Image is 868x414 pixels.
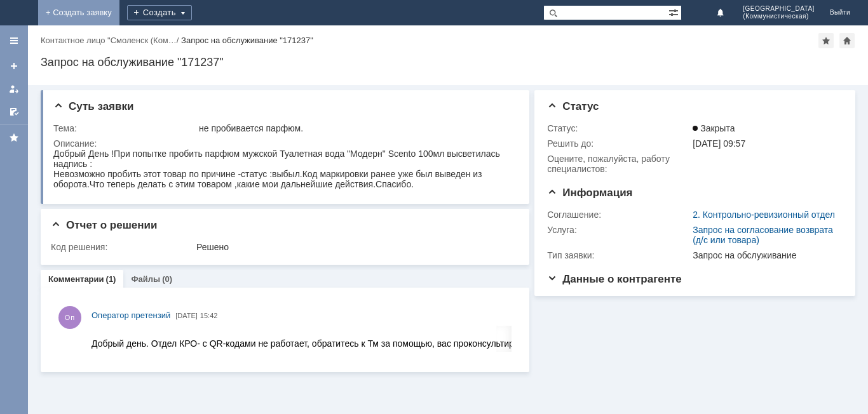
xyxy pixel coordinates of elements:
div: Сделать домашней страницей [839,33,855,48]
span: [DATE] [175,312,198,319]
div: (0) [162,274,172,284]
div: Добавить в избранное [818,33,834,48]
div: Соглашение: [547,210,690,220]
div: Статус: [547,123,690,133]
span: Закрыта [693,123,735,133]
span: Данные о контрагенте [547,273,682,285]
div: не пробивается парфюм. [199,123,512,133]
div: Oцените, пожалуйста, работу специалистов: [547,154,690,174]
a: Запрос на согласование возврата (д/с или товара) [693,225,833,245]
div: Запрос на обслуживание "171237" [41,56,855,69]
div: Решено [196,242,512,252]
a: Мои согласования [4,102,24,122]
a: Создать заявку [4,56,24,76]
div: Тип заявки: [547,250,690,260]
div: Запрос на обслуживание [693,250,837,260]
div: Тема: [53,123,196,133]
span: Отчет о решении [51,219,157,231]
a: Файлы [131,274,160,284]
a: Комментарии [48,274,104,284]
span: Суть заявки [53,100,133,112]
span: 15:42 [200,312,218,319]
span: Оператор претензий [92,310,170,320]
div: Решить до: [547,138,690,149]
span: [DATE] 09:57 [693,138,745,149]
a: Контактное лицо "Смоленск (Ком… [41,36,177,45]
div: Описание: [53,138,515,149]
a: Мои заявки [4,79,24,99]
span: Информация [547,187,632,199]
div: Код решения: [51,242,194,252]
div: / [41,36,181,45]
div: Запрос на обслуживание "171237" [181,36,313,45]
span: Расширенный поиск [668,6,681,18]
a: 2. Контрольно-ревизионный отдел [693,210,835,220]
div: Услуга: [547,225,690,235]
div: Создать [127,5,192,20]
span: (Коммунистическая) [743,13,815,20]
a: Оператор претензий [92,309,170,322]
span: [GEOGRAPHIC_DATA] [743,5,815,13]
span: Статус [547,100,599,112]
div: (1) [106,274,116,284]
